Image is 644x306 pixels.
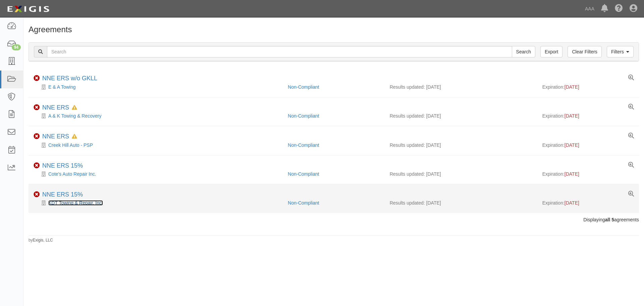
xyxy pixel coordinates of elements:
[42,191,83,198] a: NNE ERS 15%
[390,200,532,206] div: Results updated: [DATE]
[48,142,93,148] a: Creek Hill Auto - PSP
[542,200,634,206] div: Expiration:
[288,113,319,119] a: Non-Compliant
[48,84,75,90] a: E & A Towing
[34,104,40,111] i: Non-Compliant
[615,5,623,13] i: Help Center - Complianz
[565,171,579,177] span: [DATE]
[34,133,40,139] i: Non-Compliant
[42,75,97,82] a: NNE ERS w/o GKLL
[390,84,532,90] div: Results updated: [DATE]
[34,200,283,206] div: KDT Towing & Repair, Inc.
[542,84,634,90] div: Expiration:
[34,113,283,119] div: A & K Towing & Recovery
[390,113,532,119] div: Results updated: [DATE]
[42,75,97,82] div: NNE ERS w/o GKLL
[34,142,283,148] div: Creek Hill Auto - PSP
[42,104,77,112] div: NNE ERS
[628,75,634,81] a: View results summary
[23,216,644,223] div: Displaying agreements
[48,113,101,119] a: A & K Towing & Recovery
[565,113,579,119] span: [DATE]
[72,105,77,110] i: In Default since 09/01/2025
[29,25,639,34] h1: Agreements
[48,171,96,177] a: Cote's Auto Repair Inc.
[34,163,40,169] i: Non-Compliant
[542,142,634,148] div: Expiration:
[288,84,319,90] a: Non-Compliant
[628,191,634,197] a: View results summary
[288,171,319,177] a: Non-Compliant
[390,142,532,148] div: Results updated: [DATE]
[582,2,598,15] a: AAA
[34,191,40,198] i: Non-Compliant
[42,133,69,140] a: NNE ERS
[607,46,634,57] a: Filters
[512,46,535,57] input: Search
[47,46,512,57] input: Search
[42,162,83,169] a: NNE ERS 15%
[12,44,21,50] div: 94
[5,3,51,15] img: logo-5460c22ac91f19d4615b14bd174203de0afe785f0fc80cf4dbbc73dc1793850b.png
[42,104,69,111] a: NNE ERS
[628,162,634,168] a: View results summary
[565,200,579,206] span: [DATE]
[565,142,579,148] span: [DATE]
[29,237,53,243] small: by
[72,134,77,139] i: In Default since 09/09/2025
[540,46,562,57] a: Export
[288,200,319,206] a: Non-Compliant
[42,162,83,170] div: NNE ERS 15%
[542,171,634,177] div: Expiration:
[42,133,77,140] div: NNE ERS
[288,142,319,148] a: Non-Compliant
[34,75,40,81] i: Non-Compliant
[605,217,614,222] b: all 5
[628,104,634,110] a: View results summary
[34,84,283,90] div: E & A Towing
[565,84,579,90] span: [DATE]
[542,113,634,119] div: Expiration:
[568,46,601,57] a: Clear Filters
[33,238,53,243] a: Exigis, LLC
[34,171,283,177] div: Cote's Auto Repair Inc.
[628,133,634,139] a: View results summary
[48,200,103,206] a: KDT Towing & Repair, Inc.
[390,171,532,177] div: Results updated: [DATE]
[42,191,83,199] div: NNE ERS 15%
